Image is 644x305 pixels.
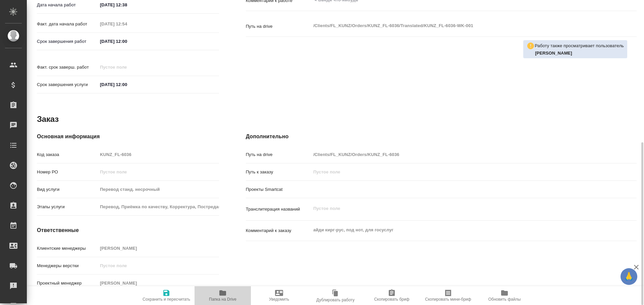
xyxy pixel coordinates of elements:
[37,2,98,8] p: Дата начала работ
[37,262,98,269] p: Менеджеры верстки
[251,286,307,305] button: Уведомить
[246,23,311,30] p: Путь на drive
[535,50,624,57] p: Попова Галина
[37,133,219,141] h4: Основная информация
[316,298,355,302] span: Дублировать работу
[311,20,604,31] textarea: /Clients/FL_KUNZ/Orders/KUNZ_FL-6036/Translated/KUNZ_FL-6036-WK-001
[37,204,98,210] p: Этапы услуги
[98,261,219,271] input: Пустое поле
[37,186,98,193] p: Вид услуги
[488,297,521,302] span: Обновить файлы
[37,151,98,158] p: Код заказа
[98,19,156,29] input: Пустое поле
[98,62,156,72] input: Пустое поле
[246,133,637,141] h4: Дополнительно
[37,81,98,88] p: Срок завершения услуги
[195,286,251,305] button: Папка на Drive
[246,186,311,193] p: Проекты Smartcat
[37,21,98,27] p: Факт. дата начала работ
[98,167,219,177] input: Пустое поле
[535,43,624,49] p: Работу также просматривает пользователь
[246,151,311,158] p: Путь на drive
[98,243,219,253] input: Пустое поле
[98,202,219,212] input: Пустое поле
[246,206,311,213] p: Транслитерация названий
[269,297,289,302] span: Уведомить
[98,278,219,288] input: Пустое поле
[374,297,409,302] span: Скопировать бриф
[37,169,98,175] p: Номер РО
[37,114,59,125] h2: Заказ
[138,286,195,305] button: Сохранить и пересчитать
[98,150,219,159] input: Пустое поле
[476,286,533,305] button: Обновить файлы
[425,297,471,302] span: Скопировать мини-бриф
[621,268,637,285] button: 🙏
[37,38,98,45] p: Срок завершения работ
[420,286,476,305] button: Скопировать мини-бриф
[98,184,219,194] input: Пустое поле
[98,36,156,46] input: ✎ Введи что-нибудь
[623,270,635,284] span: 🙏
[37,245,98,252] p: Клиентские менеджеры
[209,297,236,302] span: Папка на Drive
[246,227,311,234] p: Комментарий к заказу
[307,286,364,305] button: Дублировать работу
[246,169,311,175] p: Путь к заказу
[311,167,604,177] input: Пустое поле
[364,286,420,305] button: Скопировать бриф
[98,80,156,89] input: ✎ Введи что-нибудь
[311,224,604,236] textarea: айди кирг-рус, под нот, для госуслуг
[37,226,219,234] h4: Ответственные
[37,64,98,71] p: Факт. срок заверш. работ
[311,150,604,159] input: Пустое поле
[143,297,190,302] span: Сохранить и пересчитать
[37,280,98,287] p: Проектный менеджер
[535,51,572,56] b: [PERSON_NAME]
